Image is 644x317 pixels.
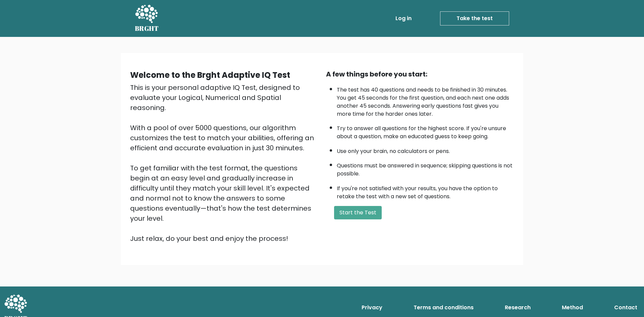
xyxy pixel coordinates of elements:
[337,158,514,178] li: Questions must be answered in sequence; skipping questions is not possible.
[326,69,514,79] div: A few things before you start:
[559,301,586,314] a: Method
[337,83,514,118] li: The test has 40 questions and needs to be finished in 30 minutes. You get 45 seconds for the firs...
[611,301,640,314] a: Contact
[337,144,514,155] li: Use only your brain, no calculators or pens.
[130,83,318,244] div: This is your personal adaptive IQ Test, designed to evaluate your Logical, Numerical and Spatial ...
[359,301,385,314] a: Privacy
[411,301,476,314] a: Terms and conditions
[393,12,414,25] a: Log in
[135,24,159,33] h5: BRGHT
[337,121,514,141] li: Try to answer all questions for the highest score. If you're unsure about a question, make an edu...
[502,301,533,314] a: Research
[130,69,290,81] b: Welcome to the Brght Adaptive IQ Test
[334,206,382,219] button: Start the Test
[135,3,159,34] a: BRGHT
[440,11,509,25] a: Take the test
[337,181,514,201] li: If you're not satisfied with your results, you have the option to retake the test with a new set ...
